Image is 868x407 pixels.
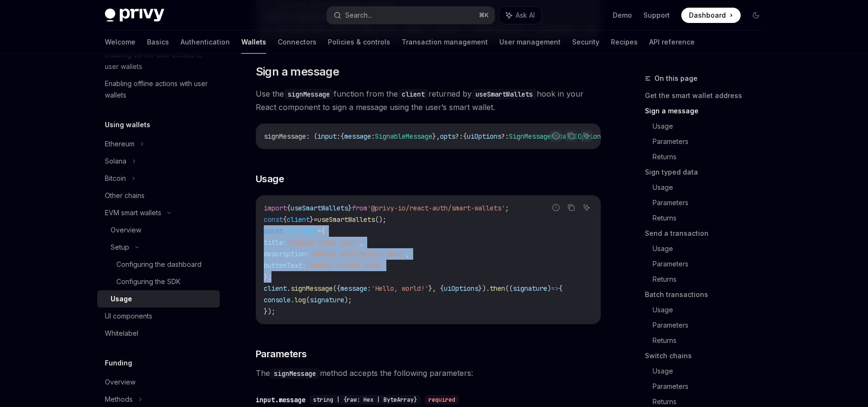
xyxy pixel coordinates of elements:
span: signature [513,284,547,293]
span: { [463,132,467,141]
a: Support [643,11,670,20]
a: Usage [653,302,771,318]
span: ⌘ K [479,11,489,19]
h5: Using wallets [105,119,150,131]
a: Overview [97,374,220,391]
span: } [310,215,314,224]
span: string | {raw: Hex | ByteArray} [313,396,417,404]
a: Recipes [611,31,638,54]
span: { [283,215,287,224]
a: Usage [97,290,220,308]
div: Search... [345,10,372,21]
div: Methods [105,394,133,405]
code: useSmartWallets [472,89,537,99]
a: API reference [649,31,695,54]
span: import [264,204,287,212]
span: { [340,132,344,141]
a: Parameters [653,134,771,149]
button: Report incorrect code [550,201,562,214]
span: ; [505,204,509,212]
a: Basics [147,31,169,54]
span: Use the function from the returned by hook in your React component to sign a message using the us... [256,87,601,114]
span: }; [264,273,271,281]
span: description: [264,250,310,258]
span: , [360,238,363,247]
span: . [291,296,294,304]
code: client [398,89,428,99]
a: Sign a message [645,103,771,119]
span: ?: [455,132,463,141]
button: Copy the contents from the code block [565,201,577,214]
a: Other chains [97,187,220,204]
span: 'Hello, world!' [371,284,428,293]
div: Whitelabel [105,328,138,339]
div: Enabling offline actions with user wallets [105,78,214,101]
div: Other chains [105,190,145,201]
span: : [371,132,375,141]
a: Returns [653,149,771,165]
div: Overview [105,376,135,388]
a: Get the smart wallet address [645,88,771,103]
div: Overview [111,224,141,236]
div: EVM smart wallets [105,207,161,219]
span: then [490,284,505,293]
div: required [425,395,459,405]
a: Returns [653,333,771,348]
span: { [321,227,325,235]
code: signMessage [270,368,320,379]
a: Configuring the dashboard [97,256,220,273]
span: The method accepts the following parameters: [256,366,601,380]
img: dark logo [105,9,164,22]
div: Configuring the dashboard [116,259,202,270]
span: input [317,132,337,141]
span: ({ [333,284,340,293]
span: client [287,215,310,224]
span: console [264,296,291,304]
a: Dashboard [681,8,741,23]
a: Authentication [180,31,230,54]
span: message: [340,284,371,293]
span: log [294,296,306,304]
span: On this page [654,73,698,84]
span: Usage [256,172,284,186]
span: buttonText: [264,261,306,270]
span: Ask AI [516,11,535,20]
span: => [551,284,559,293]
button: Report incorrect code [550,130,562,142]
span: signMessage [291,284,333,293]
button: Ask AI [580,130,593,142]
span: 'Sample title text' [287,238,360,247]
a: Usage [653,241,771,256]
button: Search...⌘K [327,7,495,24]
a: Parameters [653,256,771,272]
span: const [264,227,283,235]
span: (( [505,284,513,293]
span: from [352,204,367,212]
a: Send a transaction [645,226,771,241]
span: (); [375,215,386,224]
a: User management [499,31,561,54]
a: Enabling offline actions with user wallets [97,75,220,104]
span: }, { [428,284,444,293]
a: Parameters [653,379,771,394]
div: input.message [256,395,305,405]
span: : ( [306,132,317,141]
span: Parameters [256,347,307,361]
div: Solana [105,155,126,167]
a: Security [572,31,599,54]
a: Configuring the SDK [97,273,220,290]
a: Sign typed data [645,165,771,180]
h5: Funding [105,357,132,369]
div: Usage [111,293,132,305]
span: { [287,204,291,212]
span: } [348,204,352,212]
div: Ethereum [105,138,135,150]
span: uiOptions [467,132,501,141]
a: Usage [653,180,771,195]
span: , [406,250,409,258]
button: Toggle dark mode [748,8,764,23]
span: = [314,215,317,224]
span: : [337,132,340,141]
a: Switch chains [645,348,771,363]
a: Transaction management [402,31,488,54]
